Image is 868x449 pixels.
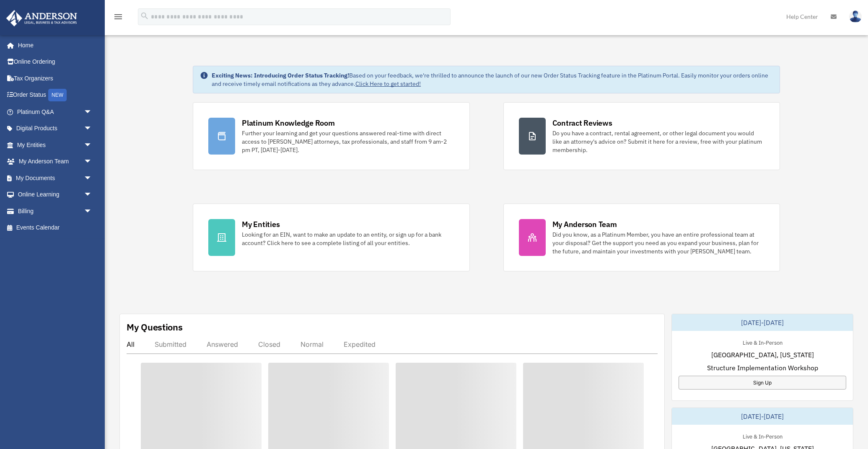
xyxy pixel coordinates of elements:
[355,80,421,88] a: Click Here to get started!
[84,170,101,187] span: arrow_drop_down
[193,102,469,170] a: Platinum Knowledge Room Further your learning and get your questions answered real-time with dire...
[4,10,80,26] img: Anderson Advisors Platinum Portal
[242,230,454,247] div: Looking for an EIN, want to make an update to an entity, or sign up for a bank account? Click her...
[736,338,789,346] div: Live & In-Person
[242,219,280,230] div: My Entities
[672,314,853,331] div: [DATE]-[DATE]
[193,204,469,271] a: My Entities Looking for an EIN, want to make an update to an entity, or sign up for a bank accoun...
[552,219,617,230] div: My Anderson Team
[672,408,853,425] div: [DATE]-[DATE]
[84,120,101,137] span: arrow_drop_down
[6,87,105,104] a: Order StatusNEW
[140,11,149,21] i: search
[212,72,349,79] strong: Exciting News: Introducing Order Status Tracking!
[6,170,105,186] a: My Documentsarrow_drop_down
[6,219,105,236] a: Events Calendar
[84,203,101,220] span: arrow_drop_down
[84,103,101,121] span: arrow_drop_down
[242,118,335,128] div: Platinum Knowledge Room
[84,186,101,204] span: arrow_drop_down
[6,186,105,203] a: Online Learningarrow_drop_down
[707,363,818,373] span: Structure Implementation Workshop
[6,137,105,153] a: My Entitiesarrow_drop_down
[113,12,123,22] i: menu
[6,120,105,137] a: Digital Productsarrow_drop_down
[679,376,846,390] a: Sign Up
[503,204,780,271] a: My Anderson Team Did you know, as a Platinum Member, you have an entire professional team at your...
[207,340,238,348] div: Answered
[6,103,105,120] a: Platinum Q&Aarrow_drop_down
[48,89,67,101] div: NEW
[6,54,105,70] a: Online Ordering
[212,71,773,88] div: Based on your feedback, we're thrilled to announce the launch of our new Order Status Tracking fe...
[552,230,764,255] div: Did you know, as a Platinum Member, you have an entire professional team at your disposal? Get th...
[242,129,454,154] div: Further your learning and get your questions answered real-time with direct access to [PERSON_NAM...
[6,153,105,170] a: My Anderson Teamarrow_drop_down
[552,129,764,154] div: Do you have a contract, rental agreement, or other legal document you would like an attorney's ad...
[849,10,862,23] img: User Pic
[127,340,135,348] div: All
[155,340,187,348] div: Submitted
[84,137,101,154] span: arrow_drop_down
[503,102,780,170] a: Contract Reviews Do you have a contract, rental agreement, or other legal document you would like...
[113,15,123,22] a: menu
[344,340,376,348] div: Expedited
[711,350,814,360] span: [GEOGRAPHIC_DATA], [US_STATE]
[6,203,105,219] a: Billingarrow_drop_down
[6,37,101,54] a: Home
[552,118,612,128] div: Contract Reviews
[6,70,105,87] a: Tax Organizers
[258,340,280,348] div: Closed
[301,340,324,348] div: Normal
[127,321,183,333] div: My Questions
[84,153,101,170] span: arrow_drop_down
[736,431,789,440] div: Live & In-Person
